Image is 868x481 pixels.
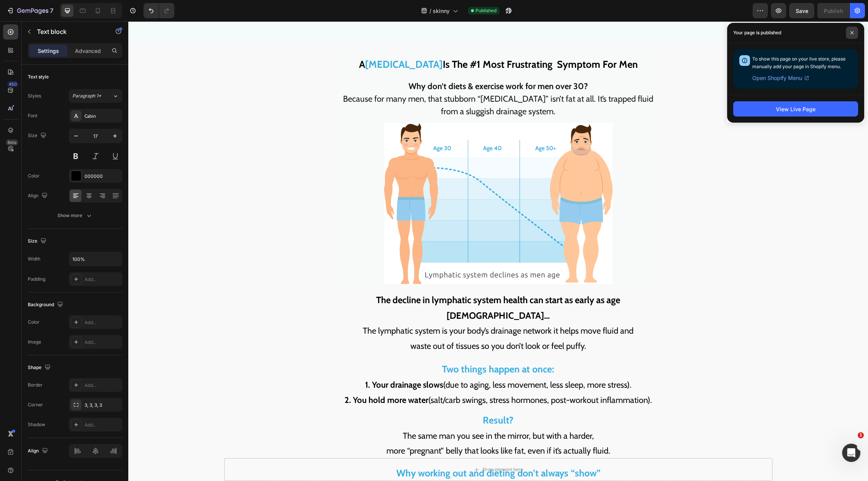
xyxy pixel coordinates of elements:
span: Paragraph 1* [72,93,101,99]
button: Publish [817,3,849,18]
p: Because for many men, that stubborn “[MEDICAL_DATA]” isn’t fat at all. It’s trapped fluid from a ... [210,71,530,96]
p: Text block [37,27,102,36]
div: 3, 3, 3, 3 [85,402,120,409]
div: Align [28,446,49,456]
div: 450 [7,81,18,87]
div: Drop element here [354,445,395,451]
div: Shadow [28,421,45,428]
div: Add... [85,276,120,283]
strong: Two things happen at once: [314,342,426,353]
button: Show more [28,209,122,222]
span: / [429,7,431,15]
span: skinny [433,7,450,15]
div: Font [28,112,37,119]
iframe: Design area [128,21,868,481]
span: A [231,37,237,49]
span: Open Shopify Menu [752,74,802,83]
button: Paragraph 1* [69,89,122,103]
div: Add... [85,339,120,346]
div: Size [28,131,48,141]
strong: Result? [354,393,385,404]
div: Beta [6,139,18,145]
div: Cabin [85,113,120,120]
button: View Live Page [733,101,858,117]
iframe: Intercom live chat [842,444,860,462]
p: The same man you see in the mirror, but with a harder, more “pregnant” belly that looks like fat,... [210,392,530,437]
p: Advanced [75,47,101,55]
div: Add... [85,382,120,389]
div: Size [28,236,48,246]
div: Shape [28,363,52,373]
p: Settings [38,47,59,55]
div: Text style [28,74,49,80]
strong: 1. Your drainage slows [237,358,315,369]
p: The lymphatic system is your body’s drainage network it helps move fluid and [210,302,530,317]
div: Border [28,382,43,388]
div: Undo/Redo [144,3,174,18]
span: To show this page on your live store, please manually add your page in Shopify menu. [752,56,846,69]
div: Color [28,319,40,326]
div: Padding [28,276,45,283]
strong: Why don’t diets & exercise work for men over 30? [280,60,460,70]
span: [MEDICAL_DATA] [237,37,314,49]
div: 000000 [85,173,120,180]
div: Color [28,173,40,179]
div: Image [28,339,41,345]
span: Is The #1 Most Frustrating Symptom For Men [314,37,509,49]
div: Align [28,191,49,201]
strong: The decline in lymphatic system health can start as early as age [DEMOGRAPHIC_DATA]… [248,273,492,300]
div: Add... [85,422,120,428]
p: waste out of tissues so you don’t look or feel puffy. [210,317,530,332]
span: Published [475,7,496,14]
span: Save [796,8,808,14]
img: [object Object] [256,102,484,263]
div: Background [28,300,65,310]
div: Styles [28,93,41,99]
div: Corner [28,401,43,408]
div: Show more [57,212,93,219]
span: 1 [858,432,864,438]
div: Add... [85,319,120,326]
div: Width [28,256,40,262]
input: Auto [69,252,122,266]
p: 7 [50,6,53,15]
p: (due to aging, less movement, less sleep, more stress). (salt/carb swings, stress hormones, post-... [210,356,530,386]
p: Your page is published [733,29,781,37]
button: 7 [3,3,57,18]
div: Publish [824,7,843,15]
strong: 2. You hold more water [216,374,300,384]
button: Save [789,3,814,18]
div: View Live Page [776,105,815,113]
